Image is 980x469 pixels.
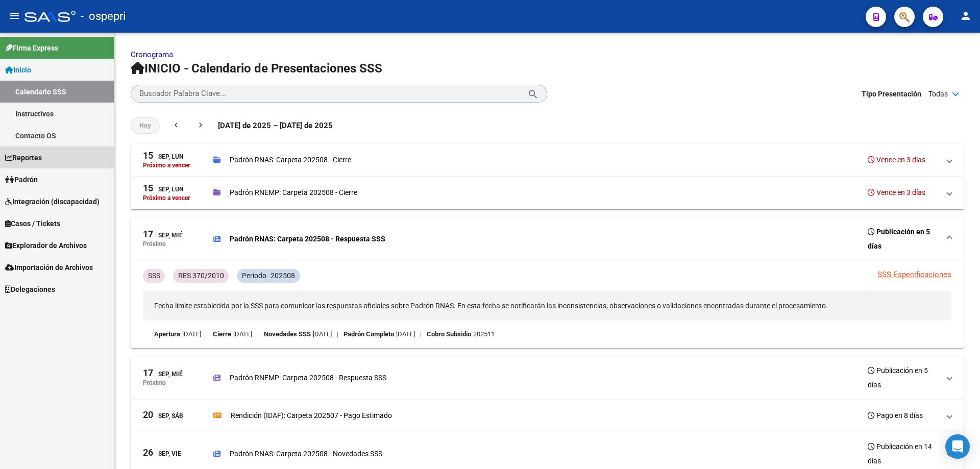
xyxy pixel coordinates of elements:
p: Padrón RNEMP: Carpeta 202508 - Respuesta SSS [230,372,386,383]
p: Cierre [213,329,231,340]
p: 202511 [473,329,495,340]
span: Padrón [5,174,38,185]
p: SSS [148,270,160,281]
h3: Vence en 3 días [868,153,925,167]
span: 15 [143,184,153,193]
p: [DATE] [396,329,415,340]
p: Próximo [143,379,166,386]
span: [DATE] de 2025 – [DATE] de 2025 [218,120,333,131]
p: Padrón RNAS: Carpeta 202508 - Cierre [230,154,351,165]
p: [DATE] [182,329,201,340]
span: Importación de Archivos [5,262,93,273]
p: Padrón RNAS: Carpeta 202508 - Novedades SSS [230,448,382,459]
p: Cobro Subsidio [427,329,471,340]
h3: Publicación en 14 días [868,439,939,468]
p: Padrón RNEMP: Carpeta 202508 - Cierre [230,187,357,198]
mat-expansion-panel-header: 17Sep, MiéPróximoPadrón RNAS: Carpeta 202508 - Respuesta SSSPublicación en 5 días [131,217,964,261]
p: Novedades SSS [264,329,311,340]
a: SSS Especificaciones [877,270,951,279]
mat-expansion-panel-header: 17Sep, MiéPróximoPadrón RNEMP: Carpeta 202508 - Respuesta SSSPublicación en 5 días [131,356,964,400]
span: 26 [143,448,153,457]
div: Sep, Mié [143,368,183,379]
mat-expansion-panel-header: 15Sep, LunPróximo a vencerPadrón RNAS: Carpeta 202508 - CierreVence en 3 días [131,144,964,177]
div: Sep, Vie [143,448,181,459]
span: | [206,329,208,340]
p: Próximo [143,240,166,248]
p: 202508 [271,270,295,281]
mat-icon: person [960,10,972,22]
span: Delegaciones [5,284,55,295]
h3: Publicación en 5 días [868,363,939,392]
span: - ospepri [81,5,126,28]
p: Fecha límite establecida por la SSS para comunicar las respuestas oficiales sobre Padrón RNAS. En... [143,291,951,320]
p: Próximo a vencer [143,194,190,202]
span: Todas [928,88,948,100]
span: 20 [143,410,153,419]
span: INICIO - Calendario de Presentaciones SSS [131,61,382,76]
p: Padrón Completo [344,329,394,340]
button: Hoy [131,117,160,134]
p: Próximo a vencer [143,162,190,169]
h3: Publicación en 5 días [868,225,939,253]
span: | [337,329,338,340]
p: Apertura [154,329,180,340]
p: Período [242,270,266,281]
div: Open Intercom Messenger [945,434,970,459]
mat-expansion-panel-header: 15Sep, LunPróximo a vencerPadrón RNEMP: Carpeta 202508 - CierreVence en 3 días [131,177,964,209]
span: Integración (discapacidad) [5,196,100,207]
span: 15 [143,151,153,160]
span: 17 [143,368,153,378]
mat-icon: chevron_left [171,120,181,130]
p: RES 370/2010 [178,270,224,281]
h3: Pago en 8 días [868,408,923,423]
p: Padrón RNAS: Carpeta 202508 - Respuesta SSS [230,233,385,244]
a: Cronograma [131,50,173,59]
div: 17Sep, MiéPróximoPadrón RNAS: Carpeta 202508 - Respuesta SSSPublicación en 5 días [131,261,964,348]
span: 17 [143,230,153,239]
span: Reportes [5,152,42,163]
span: Casos / Tickets [5,218,60,229]
mat-icon: chevron_right [195,120,206,130]
span: Inicio [5,64,31,76]
mat-icon: search [527,87,539,100]
span: | [257,329,259,340]
p: [DATE] [313,329,332,340]
div: Sep, Lun [143,151,183,162]
span: Firma Express [5,42,58,54]
span: | [420,329,422,340]
div: Sep, Mié [143,230,183,240]
p: Rendición (IDAF): Carpeta 202507 - Pago Estimado [231,410,392,421]
mat-expansion-panel-header: 20Sep, SábRendición (IDAF): Carpeta 202507 - Pago EstimadoPago en 8 días [131,400,964,432]
div: Sep, Sáb [143,410,183,421]
mat-icon: menu [8,10,20,22]
span: Explorador de Archivos [5,240,87,251]
p: [DATE] [233,329,252,340]
span: Tipo Presentación [862,88,921,100]
h3: Vence en 3 días [868,185,925,200]
div: Sep, Lun [143,184,183,194]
